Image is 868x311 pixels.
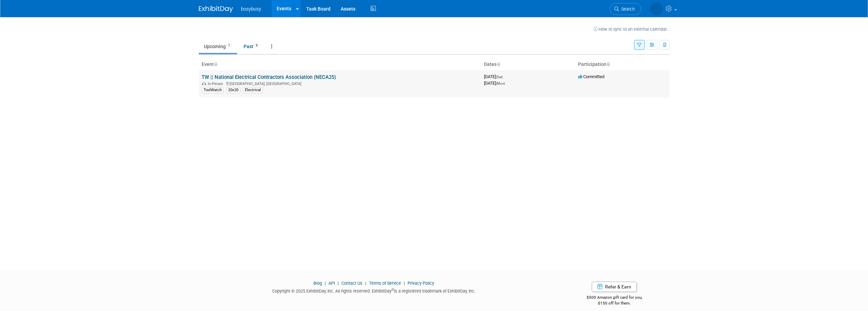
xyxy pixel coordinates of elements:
a: Contact Us [341,281,363,286]
div: ToolWatch [202,87,224,93]
div: $150 off for them. [559,300,670,306]
span: Search [619,6,635,12]
a: Sort by Participation Type [606,61,610,67]
span: (Mon) [496,82,505,85]
a: Search [610,3,641,15]
sup: ® [392,288,394,292]
a: Sort by Start Date [497,61,500,67]
span: (Sat) [496,75,503,79]
a: Upcoming1 [199,40,237,53]
span: [DATE] [484,81,505,86]
div: $500 Amazon gift card for you, [559,290,670,306]
a: TW || National Electrical Contractors Association (NECA25) [202,74,336,80]
span: - [504,74,505,79]
a: API [328,281,335,286]
span: 9 [254,43,260,48]
img: In-Person Event [202,82,206,85]
img: ExhibitDay [199,6,233,13]
div: Copyright © 2025 ExhibitDay, Inc. All rights reserved. ExhibitDay is a registered trademark of Ex... [199,286,549,294]
span: busybusy [241,6,261,12]
a: Past9 [238,40,265,53]
span: [DATE] [484,74,505,79]
span: | [364,281,368,286]
div: 20x20 [226,87,240,93]
span: Committed [578,74,604,79]
th: Participation [575,59,670,70]
th: Event [199,59,481,70]
a: Blog [313,281,322,286]
span: In-Person [208,82,225,86]
span: 1 [226,43,232,48]
img: Tucker Farmer [650,2,663,15]
a: Sort by Event Name [214,61,217,67]
a: How to sync to an external calendar... [593,27,670,32]
div: [GEOGRAPHIC_DATA], [GEOGRAPHIC_DATA] [202,81,479,86]
a: Refer & Earn [592,282,637,292]
a: Terms of Service [369,281,401,286]
th: Dates [481,59,575,70]
span: | [323,281,327,286]
div: Electrical [243,87,263,93]
span: | [402,281,407,286]
span: | [336,281,340,286]
a: Privacy Policy [408,281,434,286]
